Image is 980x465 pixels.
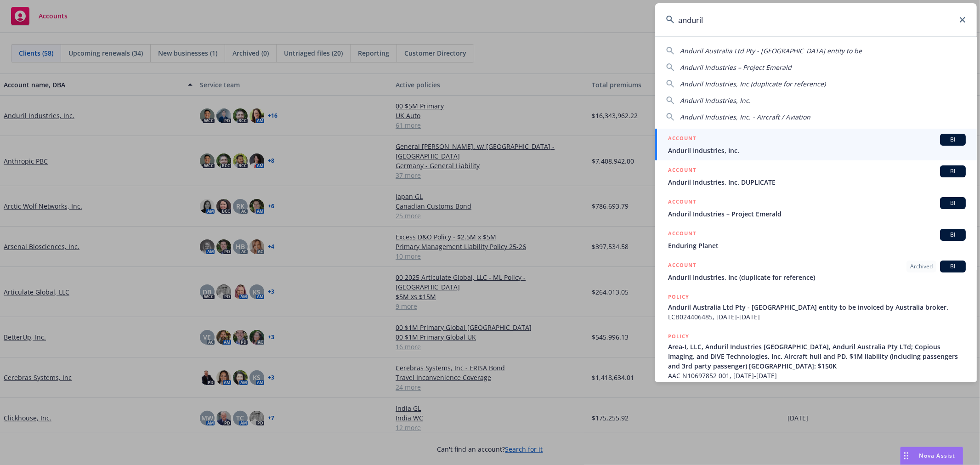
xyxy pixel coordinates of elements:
[680,79,826,88] span: Anduril Industries, Inc (duplicate for reference)
[919,452,956,459] span: Nova Assist
[655,160,977,192] a: ACCOUNTBIAnduril Industries, Inc. DUPLICATE
[668,312,966,322] span: LCB024406485, [DATE]-[DATE]
[680,46,862,55] span: Anduril Australia Ltd Pty - [GEOGRAPHIC_DATA] entity to be
[655,255,977,287] a: ACCOUNTArchivedBIAnduril Industries, Inc (duplicate for reference)
[680,96,751,105] span: Anduril Industries, Inc.
[655,287,977,327] a: POLICYAnduril Australia Ltd Pty - [GEOGRAPHIC_DATA] entity to be invoiced by Australia broker.LCB...
[910,262,933,271] span: Archived
[668,342,966,371] span: Area-I, LLC, Anduril Industries [GEOGRAPHIC_DATA], Anduril Australia Pty LTd; Copious Imaging, an...
[668,197,696,208] h5: ACCOUNT
[680,63,792,72] span: Anduril Industries – Project Emerald
[668,146,966,155] span: Anduril Industries, Inc.
[944,136,962,144] span: BI
[655,129,977,160] a: ACCOUNTBIAnduril Industries, Inc.
[668,209,966,219] span: Anduril Industries – Project Emerald
[655,3,977,36] input: Search...
[901,447,912,465] div: Drag to move
[944,262,962,271] span: BI
[668,177,966,187] span: Anduril Industries, Inc. DUPLICATE
[668,261,696,272] h5: ACCOUNT
[668,165,696,176] h5: ACCOUNT
[944,199,962,207] span: BI
[655,192,977,224] a: ACCOUNTBIAnduril Industries – Project Emerald
[668,302,966,312] span: Anduril Australia Ltd Pty - [GEOGRAPHIC_DATA] entity to be invoiced by Australia broker.
[668,332,689,341] h5: POLICY
[944,231,962,239] span: BI
[668,292,689,301] h5: POLICY
[668,241,966,250] span: Enduring Planet
[668,134,696,145] h5: ACCOUNT
[655,224,977,255] a: ACCOUNTBIEnduring Planet
[668,371,966,380] span: AAC N10697852 001, [DATE]-[DATE]
[944,167,962,176] span: BI
[655,327,977,386] a: POLICYArea-I, LLC, Anduril Industries [GEOGRAPHIC_DATA], Anduril Australia Pty LTd; Copious Imagi...
[680,113,810,121] span: Anduril Industries, Inc. - Aircraft / Aviation
[900,447,963,465] button: Nova Assist
[668,229,696,240] h5: ACCOUNT
[668,272,966,282] span: Anduril Industries, Inc (duplicate for reference)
